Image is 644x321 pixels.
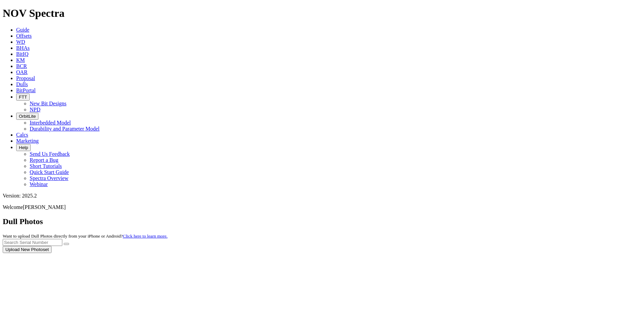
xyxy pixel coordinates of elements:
span: [PERSON_NAME] [23,204,66,210]
a: BHAs [16,45,30,51]
a: Guide [16,27,29,33]
a: WD [16,39,25,45]
span: FTT [19,95,27,100]
button: Upload New Photoset [3,246,52,253]
small: Want to upload Dull Photos directly from your iPhone or Android? [3,234,167,239]
a: Calcs [16,132,28,138]
a: Send Us Feedback [30,151,70,157]
div: Version: 2025.2 [3,193,641,199]
a: Marketing [16,138,39,144]
a: KM [16,57,25,63]
a: Interbedded Model [30,120,71,126]
a: New Bit Designs [30,101,66,106]
input: Search Serial Number [3,239,62,246]
a: Durability and Parameter Model [30,126,100,132]
a: Quick Start Guide [30,169,69,175]
a: Offsets [16,33,32,39]
a: Click here to learn more. [123,234,168,239]
a: Spectra Overview [30,175,68,181]
a: Webinar [30,181,48,187]
span: Help [19,145,28,150]
button: FTT [16,94,30,101]
a: BCR [16,63,27,69]
a: Report a Bug [30,157,58,163]
a: Dulls [16,81,28,87]
button: Help [16,144,31,151]
span: OrbitLite [19,114,36,119]
a: Short Tutorials [30,163,62,169]
a: BitIQ [16,51,28,57]
a: BitPortal [16,87,36,93]
button: OrbitLite [16,113,38,120]
a: OAR [16,69,28,75]
a: Proposal [16,75,35,81]
h1: NOV Spectra [3,7,641,20]
h2: Dull Photos [3,217,641,226]
a: NPD [30,107,40,112]
p: Welcome [3,204,641,210]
